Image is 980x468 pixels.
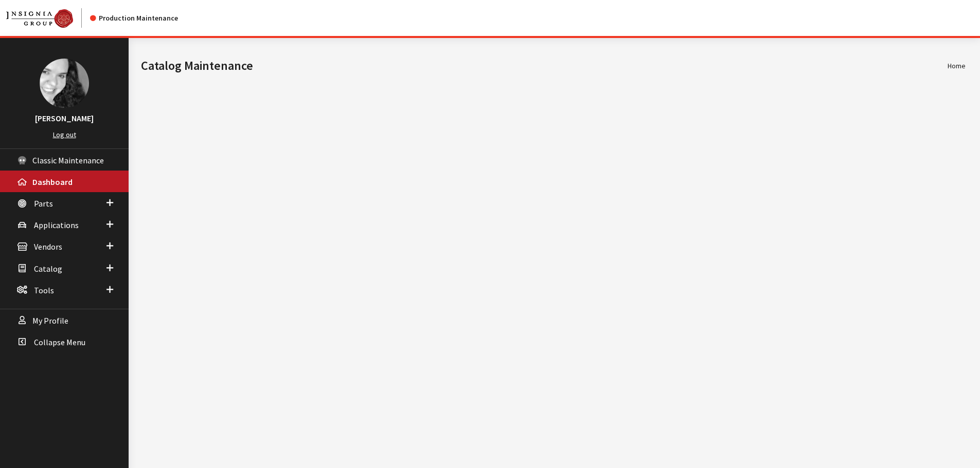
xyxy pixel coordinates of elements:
[34,198,53,209] span: Parts
[34,285,54,295] span: Tools
[34,337,85,347] span: Collapse Menu
[32,155,104,165] span: Classic Maintenance
[34,220,79,230] span: Applications
[90,13,178,24] div: Production Maintenance
[34,242,62,252] span: Vendors
[6,8,90,28] a: Insignia Group logo
[40,59,89,108] img: Khrystal Dorton
[34,264,62,274] span: Catalog
[141,57,948,75] h1: Catalog Maintenance
[32,315,68,326] span: My Profile
[10,112,118,124] h3: [PERSON_NAME]
[32,177,73,187] span: Dashboard
[53,130,76,139] a: Log out
[948,61,966,71] li: Home
[6,9,73,28] img: Catalog Maintenance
